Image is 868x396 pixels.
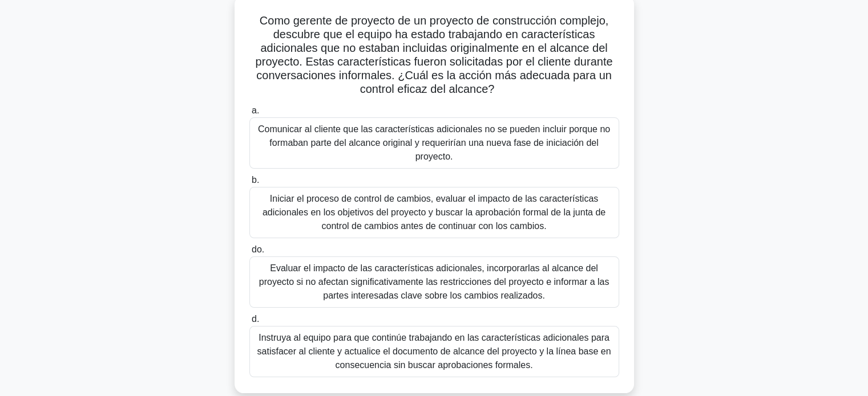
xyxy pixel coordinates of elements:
font: Instruya al equipo para que continúe trabajando en las características adicionales para satisface... [257,333,611,370]
font: a. [252,105,259,115]
font: Evaluar el impacto de las características adicionales, incorporarlas al alcance del proyecto si n... [259,263,609,300]
font: Iniciar el proceso de control de cambios, evaluar el impacto de las características adicionales e... [263,194,605,231]
font: Como gerente de proyecto de un proyecto de construcción complejo, descubre que el equipo ha estad... [256,14,613,95]
font: do. [252,244,264,254]
font: d. [252,314,259,324]
font: Comunicar al cliente que las características adicionales no se pueden incluir porque no formaban ... [258,124,610,161]
font: b. [252,175,259,185]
